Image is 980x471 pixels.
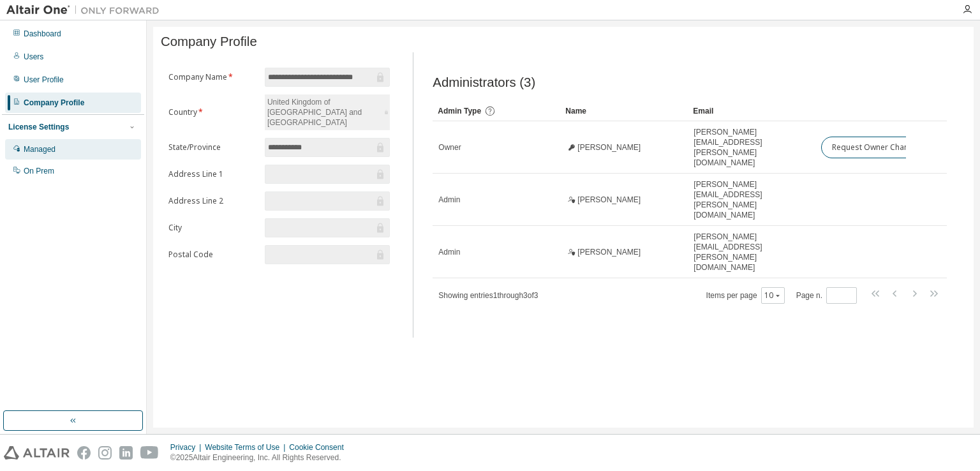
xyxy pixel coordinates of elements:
[24,98,84,108] div: Company Profile
[565,101,683,121] div: Name
[694,127,810,168] span: [PERSON_NAME][EMAIL_ADDRESS][PERSON_NAME][DOMAIN_NAME]
[24,29,61,39] div: Dashboard
[433,75,535,90] span: Administrators (3)
[8,122,69,132] div: License Settings
[265,94,390,130] div: United Kingdom of [GEOGRAPHIC_DATA] and [GEOGRAPHIC_DATA]
[98,446,112,460] img: instagram.svg
[168,196,257,206] label: Address Line 2
[168,250,257,260] label: Postal Code
[170,442,205,452] div: Privacy
[24,166,54,176] div: On Prem
[168,223,257,233] label: City
[438,291,538,300] span: Showing entries 1 through 3 of 3
[438,195,460,205] span: Admin
[170,452,352,463] p: © 2025 Altair Engineering, Inc. All Rights Reserved.
[438,247,460,257] span: Admin
[764,290,782,301] button: 10
[438,107,481,116] span: Admin Type
[6,4,166,17] img: Altair One
[438,142,461,153] span: Owner
[168,107,257,117] label: Country
[694,232,810,273] span: [PERSON_NAME][EMAIL_ADDRESS][PERSON_NAME][DOMAIN_NAME]
[119,446,133,460] img: linkedin.svg
[577,195,641,205] span: [PERSON_NAME]
[140,446,159,460] img: youtube.svg
[693,101,810,121] div: Email
[4,446,70,460] img: altair_logo.svg
[796,287,857,304] span: Page n.
[77,446,91,460] img: facebook.svg
[168,142,257,153] label: State/Province
[577,247,641,257] span: [PERSON_NAME]
[694,179,810,220] span: [PERSON_NAME][EMAIL_ADDRESS][PERSON_NAME][DOMAIN_NAME]
[289,442,351,452] div: Cookie Consent
[577,142,641,153] span: [PERSON_NAME]
[168,169,257,179] label: Address Line 1
[706,287,785,304] span: Items per page
[168,72,257,82] label: Company Name
[24,75,64,85] div: User Profile
[161,34,257,49] span: Company Profile
[821,137,929,158] button: Request Owner Change
[24,52,43,62] div: Users
[265,95,382,130] div: United Kingdom of [GEOGRAPHIC_DATA] and [GEOGRAPHIC_DATA]
[24,144,56,154] div: Managed
[205,442,289,452] div: Website Terms of Use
